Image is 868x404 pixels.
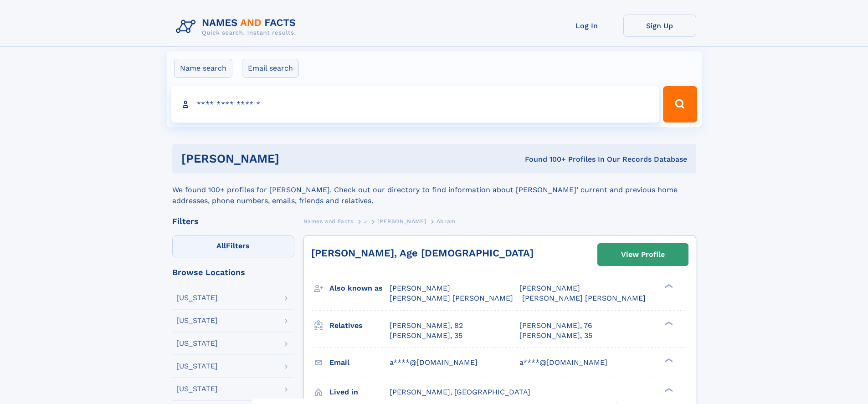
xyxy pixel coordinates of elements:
[329,384,390,400] h3: Lived in
[172,217,294,225] div: Filters
[519,321,592,331] a: [PERSON_NAME], 76
[519,284,580,292] span: [PERSON_NAME]
[377,218,426,225] span: [PERSON_NAME]
[364,218,367,225] span: J
[329,281,390,296] h3: Also known as
[522,294,646,302] span: [PERSON_NAME] [PERSON_NAME]
[242,59,299,78] label: Email search
[663,357,673,363] div: ❯
[377,215,426,227] a: [PERSON_NAME]
[621,244,665,265] div: View Profile
[402,154,687,164] div: Found 100+ Profiles In Our Records Database
[663,320,673,326] div: ❯
[329,318,390,333] h3: Relatives
[437,218,456,225] span: Abram
[176,385,218,393] div: [US_STATE]
[172,235,294,257] label: Filters
[364,215,367,227] a: J
[663,387,673,393] div: ❯
[172,15,303,39] img: Logo Names and Facts
[390,388,530,396] span: [PERSON_NAME], [GEOGRAPHIC_DATA]
[176,363,218,370] div: [US_STATE]
[311,247,534,259] a: [PERSON_NAME], Age [DEMOGRAPHIC_DATA]
[176,340,218,347] div: [US_STATE]
[172,174,696,206] div: We found 100+ profiles for [PERSON_NAME]. Check out our directory to find information about [PERS...
[171,86,659,123] input: search input
[181,153,402,164] h1: [PERSON_NAME]
[390,321,463,331] a: [PERSON_NAME], 82
[598,244,688,266] a: View Profile
[623,15,696,37] a: Sign Up
[390,284,450,292] span: [PERSON_NAME]
[176,317,218,324] div: [US_STATE]
[663,283,673,289] div: ❯
[519,331,592,341] a: [PERSON_NAME], 35
[303,215,354,227] a: Names and Facts
[663,86,697,123] button: Search Button
[550,15,623,37] a: Log In
[390,331,462,341] a: [PERSON_NAME], 35
[176,294,218,302] div: [US_STATE]
[329,355,390,370] h3: Email
[216,241,226,250] span: All
[172,268,294,276] div: Browse Locations
[174,59,232,78] label: Name search
[390,294,513,302] span: [PERSON_NAME] [PERSON_NAME]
